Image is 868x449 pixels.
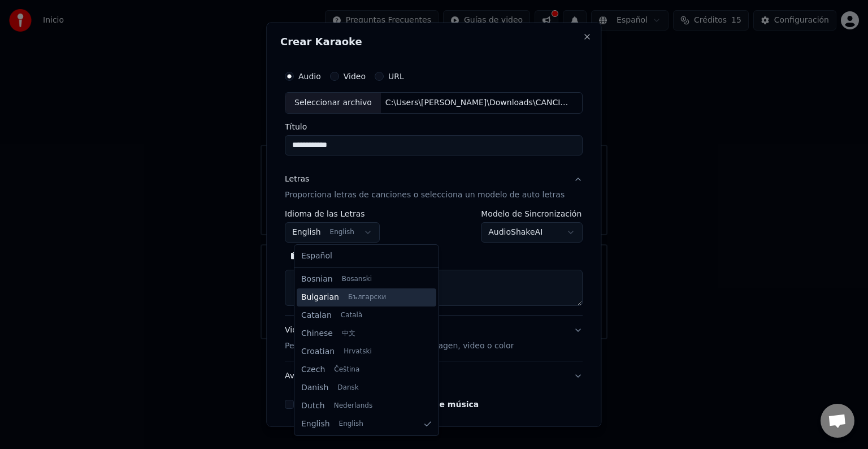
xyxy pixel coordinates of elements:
span: 中文 [342,329,355,338]
span: Dansk [337,383,358,392]
span: Čeština [334,365,359,374]
span: Bulgarian [301,292,339,303]
span: Nederlands [334,401,372,411]
span: Danish [301,382,328,394]
span: English [339,420,363,429]
span: Català [341,311,362,320]
span: Bosnian [301,274,333,285]
span: Croatian [301,346,335,357]
span: Български [348,293,386,302]
span: Chinese [301,328,333,339]
span: Español [301,251,332,262]
span: Hrvatski [344,347,372,356]
span: English [301,418,330,430]
span: Czech [301,364,325,375]
span: Bosanski [342,275,372,284]
span: Catalan [301,310,332,321]
span: Dutch [301,400,325,412]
